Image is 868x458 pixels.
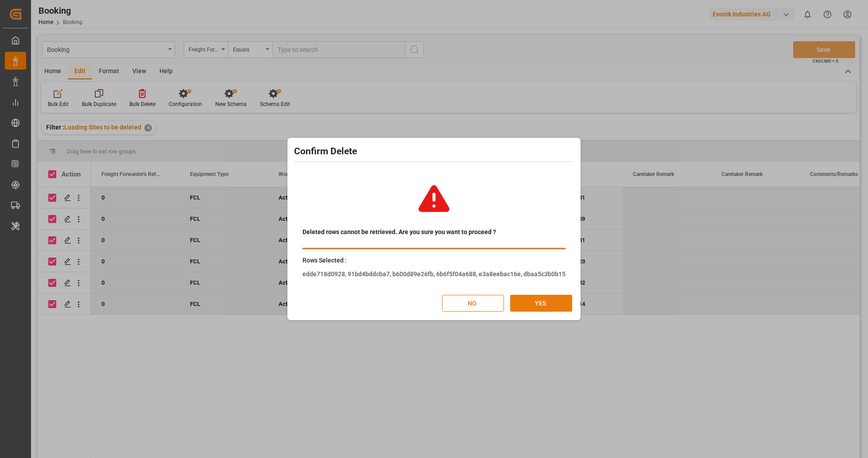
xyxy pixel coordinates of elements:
[410,174,458,223] img: warning
[510,295,572,312] button: YES
[442,295,504,312] button: NO
[302,256,566,265] div: Rows Selected :
[302,270,566,279] div: edde718d0928, 91bd4bddcba7, b600d89e26fb, 6b6f5f04a688, e3a8eebac16e, dbaa5c3b0b15
[302,227,496,237] span: Deleted rows cannot be retrieved. Are you sure you want to proceed ?
[294,145,574,159] h2: Confirm Delete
